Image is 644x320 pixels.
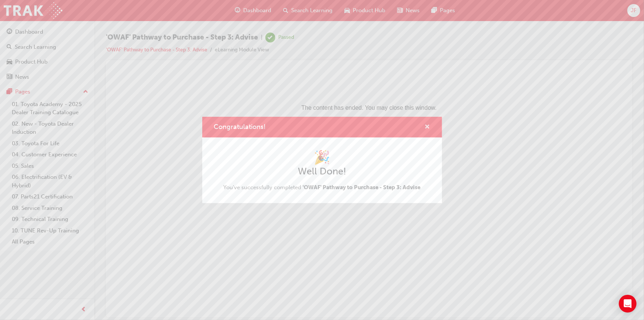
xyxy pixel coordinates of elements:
[224,166,421,177] h2: Well Done!
[214,123,266,131] span: Congratulations!
[202,117,442,203] div: Congratulations!
[224,183,421,192] span: You've successfully completed
[3,6,512,39] p: The content has ended. You may close this window.
[303,184,421,191] span: 'OWAF' Pathway to Purchase - Step 3: Advise
[425,124,430,131] span: cross-icon
[224,149,421,166] h1: 🎉
[619,295,637,313] div: Open Intercom Messenger
[425,123,430,132] button: cross-icon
